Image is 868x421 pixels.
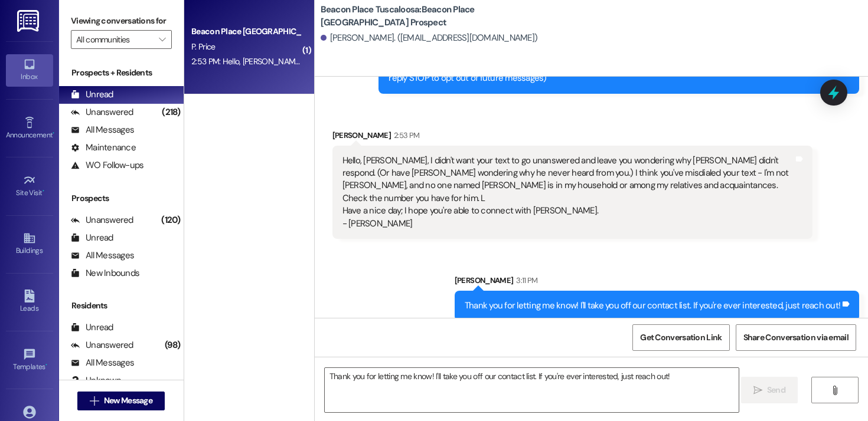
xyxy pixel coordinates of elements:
[6,54,53,86] a: Inbox
[71,214,133,226] div: Unanswered
[6,286,53,318] a: Leads
[71,249,134,262] div: All Messages
[71,339,133,351] div: Unanswered
[6,170,53,202] a: Site Visit •
[158,211,183,229] div: (120)
[71,357,134,369] div: All Messages
[162,336,184,354] div: (98)
[71,142,136,154] div: Maintenance
[6,344,53,376] a: Templates •
[321,32,538,44] div: [PERSON_NAME]. ([EMAIL_ADDRESS][DOMAIN_NAME])
[391,129,419,142] div: 2:53 PM
[830,386,839,395] i: 
[59,67,184,79] div: Prospects + Residents
[71,106,133,119] div: Unanswered
[741,377,798,403] button: Send
[743,331,849,344] span: Share Conversation via email
[513,274,537,287] div: 3:11 PM
[632,324,729,351] button: Get Conversation Link
[191,41,215,52] span: P. Price
[736,324,856,351] button: Share Conversation via email
[321,4,557,29] b: Beacon Place Tuscaloosa: Beacon Place [GEOGRAPHIC_DATA] Prospect
[71,374,121,387] div: Unknown
[104,394,152,407] span: New Message
[71,321,113,334] div: Unread
[767,384,785,396] span: Send
[159,103,183,121] div: (218)
[17,10,41,32] img: ResiDesk Logo
[753,386,762,395] i: 
[71,159,143,172] div: WO Follow-ups
[342,154,794,231] div: Hello, [PERSON_NAME], I didn't want your text to go unanswered and leave you wondering why [PERSO...
[59,300,184,312] div: Residents
[71,12,172,30] label: Viewing conversations for
[53,129,54,137] span: •
[71,124,134,136] div: All Messages
[90,396,99,406] i: 
[43,187,44,195] span: •
[71,267,139,279] div: New Inbounds
[45,361,47,369] span: •
[455,274,859,291] div: [PERSON_NAME]
[71,88,113,101] div: Unread
[332,129,813,146] div: [PERSON_NAME]
[191,25,301,38] div: Beacon Place [GEOGRAPHIC_DATA] Prospect
[6,228,53,260] a: Buildings
[76,30,153,49] input: All communities
[159,35,165,44] i: 
[77,392,165,410] button: New Message
[59,192,184,205] div: Prospects
[640,331,722,344] span: Get Conversation Link
[71,232,113,244] div: Unread
[465,300,840,312] div: Thank you for letting me know! I'll take you off our contact list. If you're ever interested, jus...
